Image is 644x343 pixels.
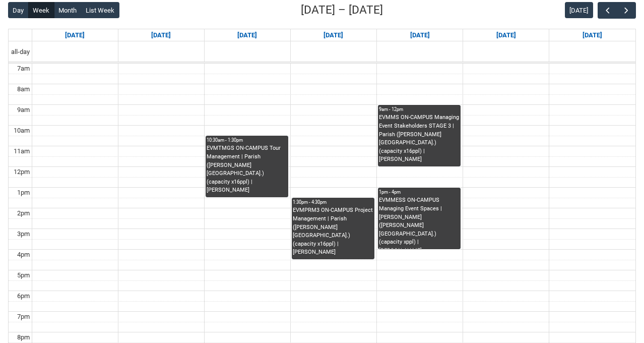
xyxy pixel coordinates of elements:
[15,208,32,218] div: 2pm
[28,2,54,18] button: Week
[379,106,460,113] div: 9am - 12pm
[235,29,259,41] a: Go to September 16, 2025
[581,29,604,41] a: Go to September 20, 2025
[54,2,82,18] button: Month
[321,29,345,41] a: Go to September 17, 2025
[9,47,32,57] span: all-day
[149,29,173,41] a: Go to September 15, 2025
[293,199,373,206] div: 1:30pm - 4:30pm
[379,196,460,249] div: EVMMESS ON-CAMPUS Managing Event Spaces | [PERSON_NAME] ([PERSON_NAME][GEOGRAPHIC_DATA].) (capaci...
[617,2,636,19] button: Next Week
[379,113,460,163] div: EVMMS ON-CAMPUS Managing Event Stakeholders STAGE 3 | Parish ([PERSON_NAME][GEOGRAPHIC_DATA].) (c...
[8,2,29,18] button: Day
[15,332,32,342] div: 8pm
[15,188,32,198] div: 1pm
[408,29,432,41] a: Go to September 18, 2025
[15,64,32,74] div: 7am
[15,84,32,94] div: 8am
[565,2,593,18] button: [DATE]
[81,2,119,18] button: List Week
[15,270,32,280] div: 5pm
[15,312,32,322] div: 7pm
[12,126,32,136] div: 10am
[15,105,32,115] div: 9am
[494,29,518,41] a: Go to September 19, 2025
[15,291,32,301] div: 6pm
[207,144,287,194] div: EVMTMGS ON-CAMPUS Tour Management | Parish ([PERSON_NAME][GEOGRAPHIC_DATA].) (capacity x16ppl) | ...
[63,29,87,41] a: Go to September 14, 2025
[293,206,373,256] div: EVMPRM3 ON-CAMPUS Project Management | Parish ([PERSON_NAME][GEOGRAPHIC_DATA].) (capacity x16ppl)...
[379,189,460,196] div: 1pm - 4pm
[207,137,287,144] div: 10:30am - 1:30pm
[598,2,617,19] button: Previous Week
[15,229,32,239] div: 3pm
[12,146,32,156] div: 11am
[301,2,383,19] h2: [DATE] – [DATE]
[15,250,32,260] div: 4pm
[12,167,32,177] div: 12pm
